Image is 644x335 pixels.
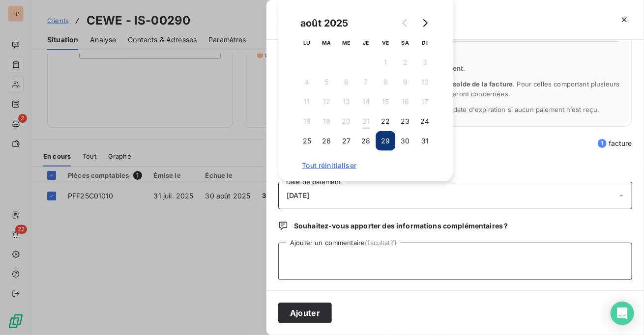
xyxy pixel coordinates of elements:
[415,53,435,72] button: 3
[376,33,395,53] th: vendredi
[297,92,317,112] button: 11
[611,302,634,325] div: Open Intercom Messenger
[297,131,317,151] button: 25
[356,131,376,151] button: 28
[302,162,430,169] span: Tout réinitialiser
[317,112,336,131] button: 19
[415,13,435,33] button: Go to next month
[317,72,336,92] button: 5
[356,92,376,112] button: 14
[278,303,332,323] button: Ajouter
[376,72,395,92] button: 8
[415,33,435,53] th: dimanche
[297,72,317,92] button: 4
[376,131,395,151] button: 29
[297,112,317,131] button: 18
[336,112,356,131] button: 20
[415,72,435,92] button: 10
[336,72,356,92] button: 6
[317,33,336,53] th: mardi
[356,33,376,53] th: jeudi
[294,221,508,231] span: Souhaitez-vous apporter des informations complémentaires ?
[407,80,513,88] span: l’ensemble du solde de la facture
[395,92,415,112] button: 16
[287,192,309,199] span: [DATE]
[395,72,415,92] button: 9
[297,15,351,31] div: août 2025
[415,112,435,131] button: 24
[356,72,376,92] button: 7
[302,80,620,98] span: La promesse de paiement couvre . Pour celles comportant plusieurs échéances, seules les échéances...
[336,131,356,151] button: 27
[376,53,395,72] button: 1
[598,139,632,148] span: facture
[336,33,356,53] th: mercredi
[317,131,336,151] button: 26
[356,112,376,131] button: 21
[395,112,415,131] button: 23
[376,112,395,131] button: 22
[395,13,415,33] button: Go to previous month
[317,92,336,112] button: 12
[376,92,395,112] button: 15
[415,131,435,151] button: 31
[395,131,415,151] button: 30
[598,139,607,148] span: 1
[415,92,435,112] button: 17
[297,33,317,53] th: lundi
[336,92,356,112] button: 13
[395,53,415,72] button: 2
[395,33,415,53] th: samedi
